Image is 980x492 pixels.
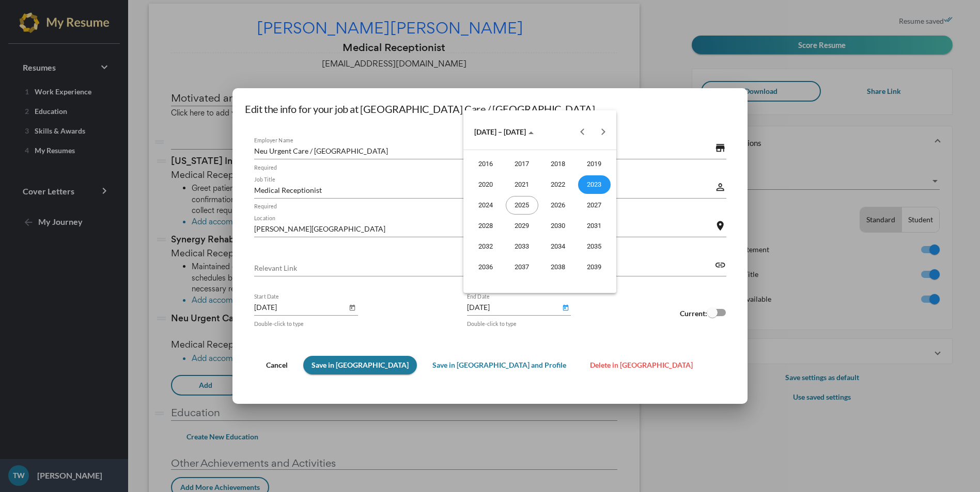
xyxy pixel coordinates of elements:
td: 2018 [540,154,576,174]
button: Next 20 years [593,122,614,142]
td: 2024 [468,195,504,216]
td: 2020 [468,174,504,195]
td: 2038 [540,257,576,277]
td: 2029 [504,216,540,236]
div: 2025 [506,196,538,215]
div: 2018 [542,155,574,173]
td: 2037 [504,257,540,277]
div: 2024 [470,196,502,215]
div: 2023 [578,175,611,194]
div: 2037 [506,258,538,276]
div: 2029 [506,217,538,235]
td: 2039 [576,257,612,277]
td: 2022 [540,174,576,195]
td: 2035 [576,236,612,257]
div: 2022 [542,175,574,194]
div: 2039 [578,258,611,276]
div: 2021 [506,175,538,194]
td: 2026 [540,195,576,216]
button: Previous 20 years [572,122,593,142]
div: 2036 [470,258,502,276]
div: 2028 [470,217,502,235]
div: 2033 [506,237,538,256]
td: 2019 [576,154,612,174]
td: 2021 [504,174,540,195]
td: 2030 [540,216,576,236]
div: 2017 [506,155,538,173]
td: 2028 [468,216,504,236]
td: 2023 [576,174,612,195]
td: 2031 [576,216,612,236]
div: 2019 [578,155,611,173]
td: 2036 [468,257,504,277]
td: 2017 [504,154,540,174]
td: 2033 [504,236,540,257]
td: 2032 [468,236,504,257]
div: 2034 [542,237,574,256]
td: 2025 [504,195,540,216]
div: 2038 [542,258,574,276]
div: 2020 [470,175,502,194]
td: 2034 [540,236,576,257]
td: 2027 [576,195,612,216]
span: [DATE] – [DATE] [474,127,534,136]
div: 2035 [578,237,611,256]
div: 2016 [470,155,502,173]
div: 2030 [542,217,574,235]
div: 2032 [470,237,502,256]
div: 2031 [578,217,611,235]
div: 2027 [578,196,611,215]
button: Choose date [466,122,542,142]
td: 2016 [468,154,504,174]
div: 2026 [542,196,574,215]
